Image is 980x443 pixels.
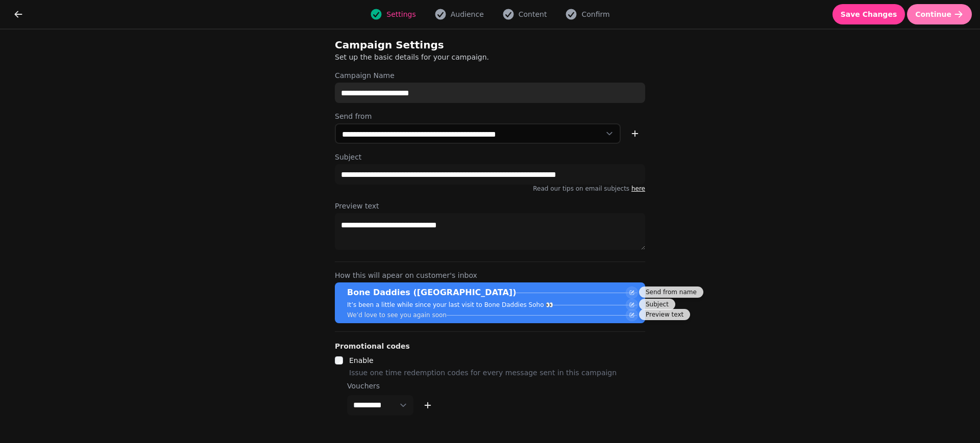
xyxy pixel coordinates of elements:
[335,111,645,121] label: Send from
[639,286,703,298] div: Send from name
[347,301,553,309] p: It’s been a little while since your last visit to Bone Daddies Soho 👀
[386,9,415,19] span: Settings
[347,311,447,319] p: We’d love to see you again soon
[347,381,413,391] label: Vouchers
[519,9,547,19] span: Content
[451,9,484,19] span: Audience
[631,185,645,192] a: here
[349,356,374,364] label: Enable
[639,309,690,320] div: Preview text
[349,367,617,379] p: Issue one time redemption codes for every message sent in this campaign
[335,152,645,162] label: Subject
[335,52,596,62] p: Set up the basic details for your campaign.
[915,11,951,18] span: Continue
[832,4,905,24] button: Save Changes
[841,11,897,18] span: Save Changes
[335,185,645,193] p: Read our tips on email subjects
[8,4,29,24] button: go back
[335,38,531,52] h2: Campaign Settings
[335,340,410,352] legend: Promotional codes
[907,4,972,24] button: Continue
[347,286,516,299] p: Bone Daddies ([GEOGRAPHIC_DATA])
[335,70,645,81] label: Campaign Name
[581,9,609,19] span: Confirm
[335,201,645,211] label: Preview text
[639,299,675,310] div: Subject
[335,270,645,280] label: How this will apear on customer's inbox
